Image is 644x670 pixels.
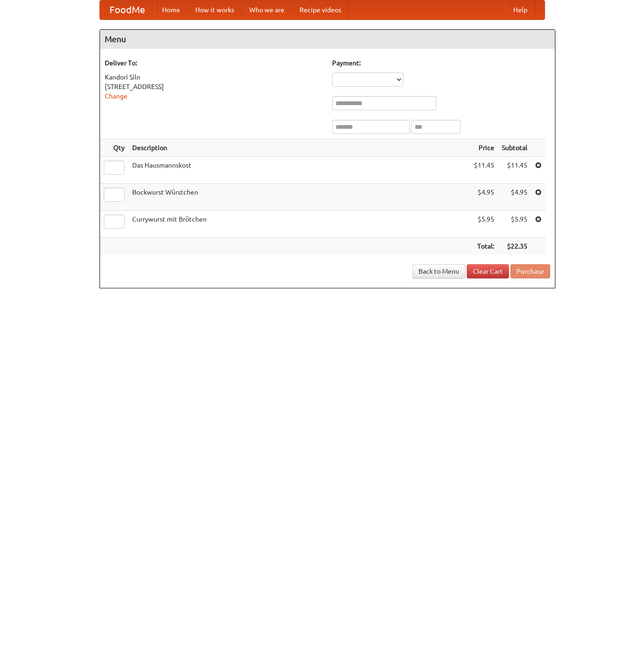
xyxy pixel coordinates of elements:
[128,157,470,184] td: Das Hausmannskost
[188,0,242,19] a: How it works
[242,0,292,19] a: Who we are
[332,58,550,68] h5: Payment:
[498,139,531,157] th: Subtotal
[128,139,470,157] th: Description
[470,157,498,184] td: $11.45
[498,211,531,238] td: $5.95
[105,82,323,91] div: [STREET_ADDRESS]
[154,0,188,19] a: Home
[470,211,498,238] td: $5.95
[467,264,509,278] a: Clear Cart
[100,139,128,157] th: Qty
[292,0,349,19] a: Recipe videos
[128,184,470,211] td: Bockwurst Würstchen
[470,238,498,255] th: Total:
[470,139,498,157] th: Price
[498,157,531,184] td: $11.45
[510,264,550,278] button: Purchase
[128,211,470,238] td: Currywurst mit Brötchen
[498,238,531,255] th: $22.35
[412,264,465,278] a: Back to Menu
[506,0,535,19] a: Help
[498,184,531,211] td: $4.95
[105,92,127,100] a: Change
[105,72,323,82] div: Kandori Siln
[100,0,154,19] a: FoodMe
[100,30,555,49] h4: Menu
[105,58,323,68] h5: Deliver To:
[470,184,498,211] td: $4.95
